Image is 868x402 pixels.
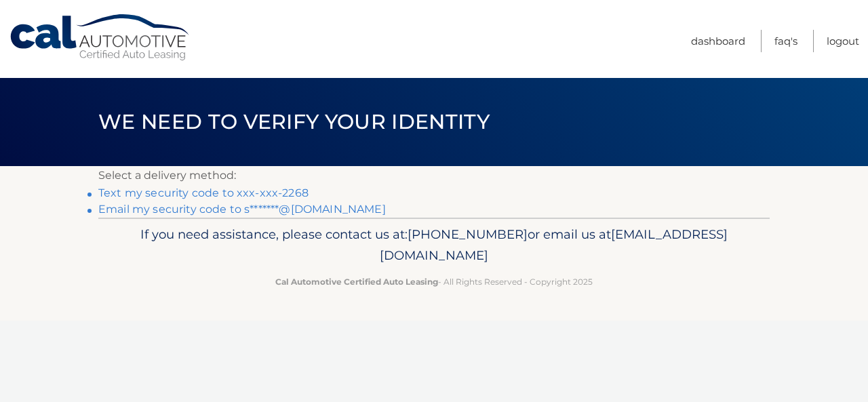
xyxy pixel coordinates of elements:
[9,14,192,62] a: Cal Automotive
[691,30,745,52] a: Dashboard
[107,224,761,267] p: If you need assistance, please contact us at: or email us at
[98,166,770,185] p: Select a delivery method:
[774,30,797,52] a: FAQ's
[275,277,438,287] strong: Cal Automotive Certified Auto Leasing
[98,203,386,216] a: Email my security code to s*******@[DOMAIN_NAME]
[408,226,528,242] span: [PHONE_NUMBER]
[98,109,490,134] span: We need to verify your identity
[827,30,859,52] a: Logout
[107,275,761,289] p: - All Rights Reserved - Copyright 2025
[98,186,309,199] a: Text my security code to xxx-xxx-2268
